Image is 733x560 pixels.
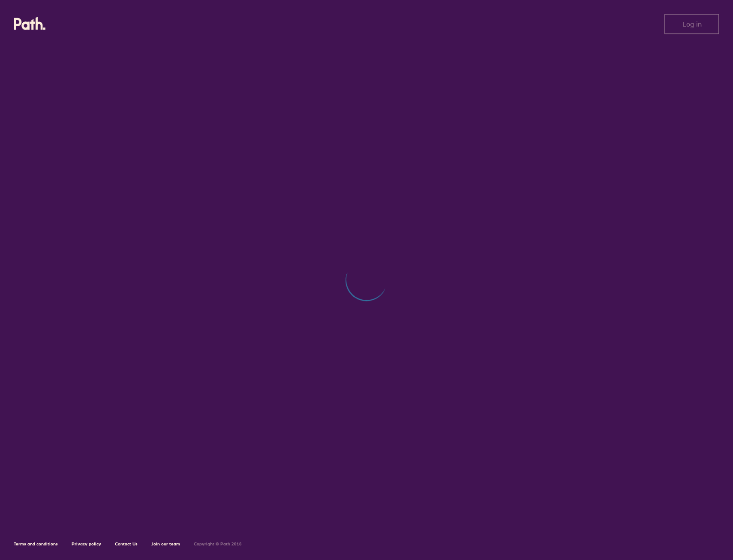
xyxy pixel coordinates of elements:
[115,541,138,547] a: Contact Us
[682,20,702,28] span: Log in
[194,542,242,547] h6: Copyright © Path 2018
[72,541,101,547] a: Privacy policy
[14,541,58,547] a: Terms and conditions
[151,541,180,547] a: Join our team
[664,14,719,34] button: Log in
